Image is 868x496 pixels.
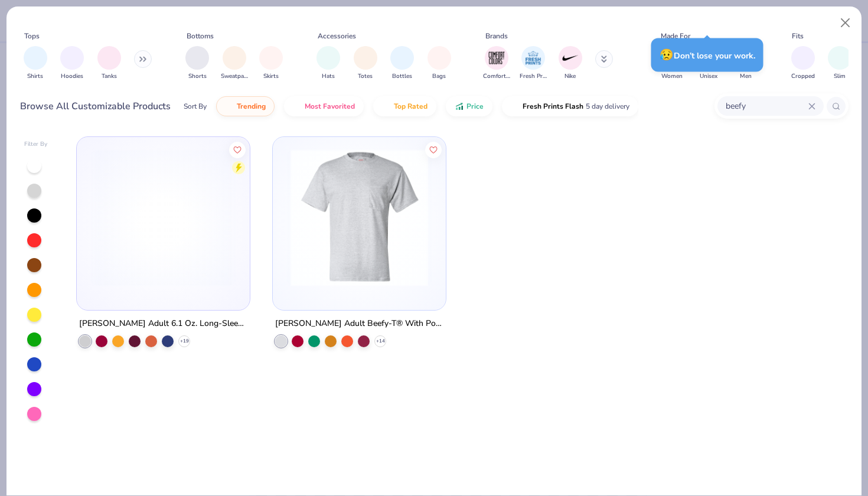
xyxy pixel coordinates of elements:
div: Brands [485,31,508,41]
span: Shorts [188,72,207,81]
span: Bottles [392,72,412,81]
span: Nike [564,72,576,81]
div: Filter By [24,140,48,149]
span: + 19 [180,338,189,345]
img: Slim Image [833,51,846,64]
div: filter for Shorts [185,46,209,81]
span: Slim [834,72,846,81]
img: Totes Image [359,51,372,64]
div: Tops [24,31,40,41]
button: filter button [316,46,340,81]
img: flash.gif [511,102,520,111]
span: Sweatpants [221,72,248,81]
img: trending.gif [225,102,234,111]
button: filter button [221,46,248,81]
span: Shirts [27,72,43,81]
span: Comfort Colors [483,72,510,81]
span: Totes [358,72,373,81]
div: filter for Comfort Colors [483,46,510,81]
span: Skirts [263,72,279,81]
button: Like [425,141,441,158]
span: Cropped [791,72,815,81]
button: filter button [828,46,851,81]
div: filter for Totes [354,46,377,81]
div: filter for Fresh Prints [520,46,547,81]
button: filter button [559,46,582,81]
img: 7d78140c-c6db-4554-bdb3-e13216c6eb3b [89,149,238,286]
div: Browse All Customizable Products [20,99,171,113]
div: [PERSON_NAME] Adult Beefy-T® With Pocket [275,316,443,331]
div: filter for Skirts [259,46,283,81]
button: filter button [24,46,47,81]
div: Don’t lose your work. [651,38,763,72]
button: Like [229,141,246,158]
span: + 14 [376,338,384,345]
button: filter button [354,46,377,81]
img: Tanks Image [103,51,116,64]
div: filter for Bags [428,46,451,81]
span: Price [466,102,484,111]
div: Accessories [318,31,356,41]
span: Fresh Prints Flash [523,102,583,111]
button: filter button [520,46,547,81]
div: filter for Tanks [97,46,121,81]
button: filter button [483,46,510,81]
span: Women [661,72,683,81]
button: filter button [390,46,414,81]
div: filter for Nike [559,46,582,81]
span: Hoodies [61,72,83,81]
button: Price [446,96,492,116]
button: Most Favorited [284,96,364,116]
img: Shorts Image [191,51,204,64]
img: Shirts Image [28,51,42,64]
span: 5 day delivery [586,100,629,113]
img: Hanes logo [223,285,247,308]
button: filter button [97,46,121,81]
span: Top Rated [394,102,428,111]
span: Bags [432,72,446,81]
button: filter button [185,46,209,81]
img: most_fav.gif [293,102,302,111]
div: filter for Sweatpants [221,46,248,81]
div: filter for Cropped [791,46,815,81]
div: Fits [792,31,804,41]
button: filter button [60,46,84,81]
span: Trending [237,102,266,111]
div: Made For [661,31,690,41]
button: filter button [791,46,815,81]
img: Bags Image [432,51,445,64]
img: Comfort Colors Image [488,49,505,67]
button: filter button [428,46,451,81]
img: Cropped Image [796,51,810,64]
div: filter for Bottles [390,46,414,81]
div: Sort By [184,101,207,112]
img: Hanes logo [419,285,442,308]
button: Fresh Prints Flash5 day delivery [502,96,638,116]
span: Most Favorited [305,102,355,111]
button: filter button [259,46,283,81]
input: Try "T-Shirt" [725,99,808,113]
img: 419b9533-5571-4c27-8735-fc3b15d2df1f [285,149,434,286]
button: Trending [216,96,275,116]
span: Fresh Prints [520,72,547,81]
img: Sweatpants Image [228,51,241,64]
button: Close [834,12,857,34]
button: Top Rated [373,96,436,116]
div: filter for Hats [316,46,340,81]
div: Bottoms [187,31,214,41]
div: filter for Shirts [24,46,47,81]
img: Hoodies Image [66,51,79,64]
span: 😥 [660,47,674,63]
div: [PERSON_NAME] Adult 6.1 Oz. Long-Sleeve Beefy-T [79,316,247,331]
img: Hats Image [322,51,335,64]
span: Hats [322,72,335,81]
img: TopRated.gif [382,102,391,111]
img: Fresh Prints Image [524,49,542,67]
div: filter for Slim [828,46,851,81]
img: Bottles Image [396,51,409,64]
span: Men [740,72,752,81]
span: Unisex [700,72,717,81]
img: Skirts Image [265,51,278,64]
div: filter for Hoodies [60,46,84,81]
img: Nike Image [562,49,579,67]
